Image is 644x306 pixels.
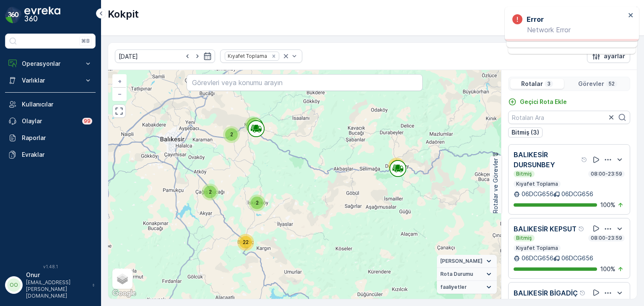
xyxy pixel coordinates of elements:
div: Remove Kıyafet Toplama [269,53,278,60]
p: 100 % [600,201,615,209]
p: Kıyafet Toplama [515,245,559,252]
span: Rota Durumu [440,271,473,277]
a: Yakınlaştır [113,75,126,88]
input: Rotaları Ara [508,111,630,124]
span: v 1.48.1 [5,264,96,269]
span: [PERSON_NAME] [440,258,483,265]
button: Varlıklar [5,72,96,89]
p: Görevler [578,80,604,88]
input: Görevleri veya konumu arayın [187,74,422,91]
summary: [PERSON_NAME] [437,255,497,268]
p: ayarlar [604,52,625,60]
div: 2 [223,126,240,143]
p: Onur [26,271,88,279]
p: 100 % [600,265,615,273]
span: 2 [230,131,233,137]
p: 52 [608,80,615,87]
summary: faaliyetler [437,281,497,294]
a: Uzaklaştır [113,88,126,100]
p: Kokpit [108,8,139,21]
a: Raporlar [5,130,96,146]
div: 17 [388,158,405,174]
p: 06DCG656 [522,254,553,262]
p: Varlıklar [22,76,79,85]
p: Kullanıcılar [22,100,92,109]
a: Bu bölgeyi Google Haritalar'da açın (yeni pencerede açılır) [110,288,138,299]
p: Kıyafet Toplama [515,181,559,187]
a: Geçici Rota Ekle [508,98,567,106]
p: BALIKESİR BİGADİÇ [514,288,578,298]
p: Network Error [512,26,626,34]
div: 22 [237,234,254,251]
p: ⌘B [81,38,90,44]
p: 08:00-23:59 [590,171,623,177]
p: Rotalar [521,80,543,88]
a: Layers [113,270,132,288]
p: Geçici Rota Ekle [520,98,567,106]
p: 06DCG656 [561,254,593,262]
p: Bitmiş [515,235,533,241]
p: 3 [546,80,551,87]
p: 08:00-23:59 [590,235,623,241]
p: 99 [84,118,91,124]
span: + [118,78,122,85]
p: Operasyonlar [22,60,79,68]
span: 2 [256,200,259,206]
p: Rotalar ve Görevler [491,158,500,213]
div: 2 [202,184,218,200]
div: OO [7,278,21,292]
button: close [628,12,634,20]
div: Yardım Araç İkonu [578,226,585,232]
p: Raporlar [22,134,92,142]
button: Bitmiş (3) [508,127,543,137]
div: Yardım Araç İkonu [579,290,586,296]
p: BALIKESİR KEPSUT [514,224,576,234]
p: Evraklar [22,150,92,159]
div: Yardım Araç İkonu [581,156,588,163]
span: − [118,90,122,97]
p: Bitmiş [515,171,533,177]
img: logo_dark-DEwI_e13.png [24,7,60,23]
span: 2 [209,189,212,195]
a: Olaylar99 [5,113,96,130]
img: Google [110,288,138,299]
p: 06DCG656 [522,190,553,198]
span: 22 [243,239,249,245]
div: 7 [245,117,262,133]
h3: Error [527,14,544,24]
p: Olaylar [22,117,77,125]
input: dd/mm/yyyy [115,49,215,63]
div: 2 [249,194,265,211]
p: BALIKESİR DURSUNBEY [514,150,579,170]
button: ayarlar [587,49,630,63]
a: Kullanıcılar [5,96,96,113]
div: Kıyafet Toplama [225,52,268,60]
button: OOOnur[EMAIL_ADDRESS][PERSON_NAME][DOMAIN_NAME] [5,271,96,299]
p: 06DCG656 [561,190,593,198]
p: [EMAIL_ADDRESS][PERSON_NAME][DOMAIN_NAME] [26,279,88,299]
p: Bitmiş (3) [512,128,539,137]
span: faaliyetler [440,284,467,290]
a: Evraklar [5,146,96,163]
button: Operasyonlar [5,55,96,72]
summary: Rota Durumu [437,268,497,281]
img: logo [5,7,22,23]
